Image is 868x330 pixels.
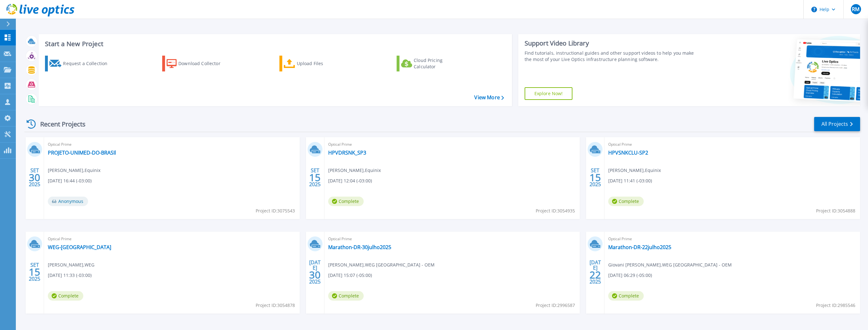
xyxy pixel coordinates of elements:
div: [DATE] 2025 [309,260,321,284]
span: Optical Prime [48,235,296,242]
a: Cloud Pricing Calculator [397,56,467,71]
a: HPVSNKCLU-SP2 [608,150,648,156]
span: Complete [328,291,364,301]
span: [PERSON_NAME] , WEG [48,261,94,268]
span: Project ID: 2985546 [816,302,855,309]
span: 15 [309,175,321,180]
span: [DATE] 12:04 (-03:00) [328,177,372,184]
span: 22 [590,272,601,278]
a: HPVDRSNK_SP3 [328,150,366,156]
span: Project ID: 3054935 [536,207,575,214]
span: [DATE] 06:29 (-05:00) [608,272,652,279]
span: [DATE] 11:41 (-03:00) [608,177,652,184]
span: [DATE] 16:44 (-03:00) [48,177,92,184]
span: Giovani [PERSON_NAME] , WEG [GEOGRAPHIC_DATA] - OEM [608,261,732,268]
span: Project ID: 3054888 [816,207,855,214]
a: View More [474,95,504,101]
span: Optical Prime [608,235,856,242]
span: Optical Prime [328,235,576,242]
div: Download Collector [178,57,229,70]
span: [DATE] 15:07 (-05:00) [328,272,372,279]
div: Request a Collection [63,57,114,70]
span: Project ID: 3054878 [256,302,295,309]
a: Upload Files [279,56,350,71]
div: Cloud Pricing Calculator [414,57,464,70]
span: [PERSON_NAME] , Equinix [328,167,381,174]
a: Marathon-DR-22julho2025 [608,244,671,250]
a: Request a Collection [45,56,116,71]
a: Download Collector [162,56,233,71]
span: Complete [48,291,83,301]
span: Complete [328,197,364,206]
span: Optical Prime [328,141,576,148]
span: 15 [590,175,601,180]
div: SET 2025 [29,260,41,284]
div: Upload Files [297,57,348,70]
span: Optical Prime [608,141,856,148]
span: RM [852,7,859,12]
h3: Start a New Project [45,40,504,47]
span: Complete [608,291,644,301]
span: 30 [309,272,321,278]
span: Complete [608,197,644,206]
span: [PERSON_NAME] , Equinix [608,167,661,174]
div: Find tutorials, instructional guides and other support videos to help you make the most of your L... [525,50,702,63]
div: SET 2025 [589,166,601,189]
span: [PERSON_NAME] , WEG [GEOGRAPHIC_DATA] - OEM [328,261,435,268]
span: [PERSON_NAME] , Equinix [48,167,100,174]
div: [DATE] 2025 [589,260,601,284]
a: WEG-[GEOGRAPHIC_DATA] [48,244,111,250]
a: Explore Now! [525,87,573,100]
a: All Projects [814,117,860,131]
a: PROJETO-UNIMED-DO-BRASIl [48,150,116,156]
span: Anonymous [48,197,88,206]
span: 30 [29,175,40,180]
span: Optical Prime [48,141,296,148]
div: Recent Projects [24,116,94,132]
div: SET 2025 [29,166,41,189]
span: [DATE] 11:33 (-03:00) [48,272,92,279]
span: 15 [29,269,40,275]
span: Project ID: 2996587 [536,302,575,309]
div: SET 2025 [309,166,321,189]
span: Project ID: 3075543 [256,207,295,214]
div: Support Video Library [525,39,702,47]
a: Marathon-DR-30julho2025 [328,244,391,250]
